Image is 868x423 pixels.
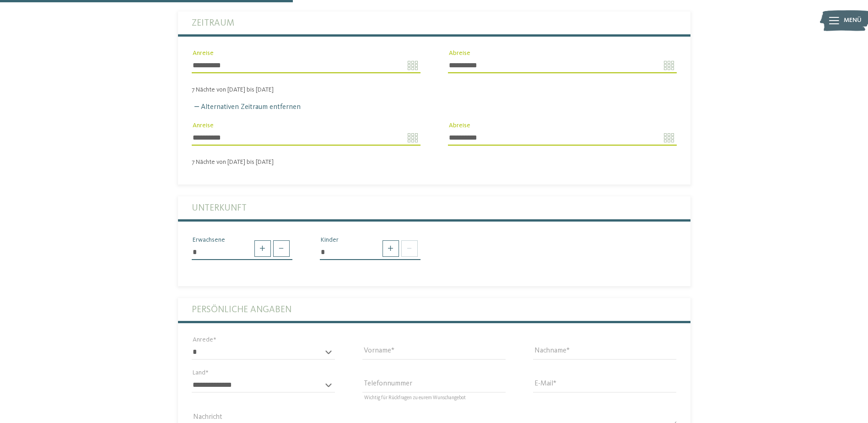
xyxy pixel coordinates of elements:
label: Alternativen Zeitraum entfernen [192,103,301,111]
div: 7 Nächte von [DATE] bis [DATE] [178,158,690,166]
label: Persönliche Angaben [192,298,677,321]
label: Zeitraum [192,11,677,34]
div: 7 Nächte von [DATE] bis [DATE] [178,86,690,94]
span: Wichtig für Rückfragen zu eurem Wunschangebot [364,396,466,401]
label: Unterkunft [192,196,677,219]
